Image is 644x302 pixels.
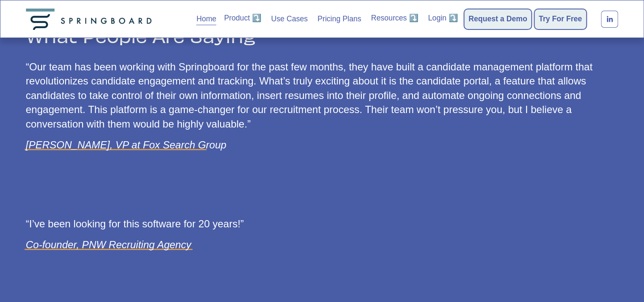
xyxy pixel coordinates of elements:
[371,13,418,23] span: Resources ⤵️
[428,13,458,23] span: Login ⤵️
[601,11,618,28] a: LinkedIn
[539,13,582,25] a: Try For Free
[26,139,226,151] em: [PERSON_NAME], VP at Fox Search Group
[271,12,308,26] a: Use Cases
[318,12,361,26] a: Pricing Plans
[26,9,155,30] img: Springboard Technologies
[26,60,618,131] p: “Our team has been working with Springboard for the past few months, they have built a candidate ...
[26,217,618,231] p: “I’ve been looking for this software for 20 years!”
[428,12,458,24] a: folder dropdown
[469,13,527,25] a: Request a Demo
[26,239,192,250] em: Co-founder, PNW Recruiting Agency
[196,12,216,26] a: Home
[371,12,418,24] a: folder dropdown
[224,13,261,23] span: Product ⤵️
[601,261,644,302] iframe: Chat Widget
[224,12,261,24] a: folder dropdown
